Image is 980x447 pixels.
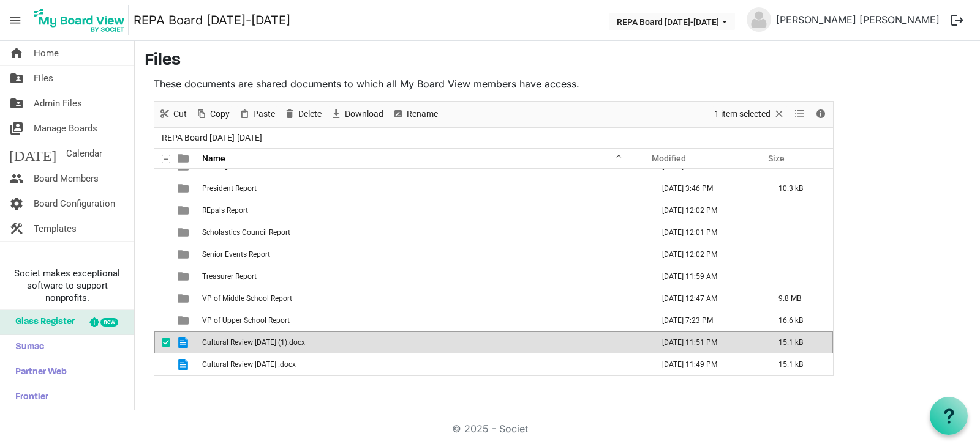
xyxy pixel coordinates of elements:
[766,177,833,199] td: 10.3 kB is template cell column header Size
[134,8,290,32] a: REPA Board [DATE]-[DATE]
[34,191,115,216] span: Board Configuration
[202,338,305,347] span: Cultural Review [DATE] (1).docx
[66,141,102,166] span: Calendar
[344,106,385,122] span: Download
[34,216,77,241] span: Templates
[202,184,257,193] span: President Report
[766,331,833,353] td: 15.1 kB is template cell column header Size
[9,116,24,141] span: switch_account
[766,265,833,287] td: is template cell column header Size
[170,287,198,309] td: is template cell column header type
[159,130,265,146] span: REPA Board [DATE]-[DATE]
[328,106,386,122] button: Download
[198,265,649,287] td: Treasurer Report is template cell column header Name
[34,166,99,191] span: Board Members
[9,310,75,334] span: Glass Register
[9,360,67,385] span: Partner Web
[649,287,766,309] td: August 22, 2025 12:47 AM column header Modified
[609,13,735,30] button: REPA Board 2025-2026 dropdownbutton
[710,102,790,127] div: Clear selection
[390,106,440,122] button: Rename
[202,272,257,281] span: Treasurer Report
[202,228,290,237] span: Scholastics Council Report
[154,309,170,331] td: checkbox
[766,221,833,243] td: is template cell column header Size
[649,331,766,353] td: August 23, 2025 11:51 PM column header Modified
[747,7,771,32] img: no-profile-picture.svg
[766,199,833,221] td: is template cell column header Size
[170,331,198,353] td: is template cell column header type
[771,7,944,32] a: [PERSON_NAME] [PERSON_NAME]
[810,102,831,127] div: Details
[202,360,296,369] span: Cultural Review [DATE] .docx
[202,153,225,163] span: Name
[198,221,649,243] td: Scholastics Council Report is template cell column header Name
[154,353,170,375] td: checkbox
[154,265,170,287] td: checkbox
[452,423,528,435] a: © 2025 - Societ
[234,102,279,127] div: Paste
[649,199,766,221] td: August 15, 2025 12:02 PM column header Modified
[170,353,198,375] td: is template cell column header type
[768,153,785,163] span: Size
[326,102,388,127] div: Download
[9,166,24,191] span: people
[170,309,198,331] td: is template cell column header type
[9,335,44,360] span: Sumac
[202,294,292,303] span: VP of Middle School Report
[100,318,118,327] div: new
[766,243,833,265] td: is template cell column header Size
[202,316,290,325] span: VP of Upper School Report
[9,191,24,216] span: settings
[170,221,198,243] td: is template cell column header type
[198,309,649,331] td: VP of Upper School Report is template cell column header Name
[9,385,48,410] span: Frontier
[154,102,191,127] div: Cut
[4,9,27,32] span: menu
[649,353,766,375] td: August 23, 2025 11:49 PM column header Modified
[170,243,198,265] td: is template cell column header type
[9,66,24,91] span: folder_shared
[154,221,170,243] td: checkbox
[154,331,170,353] td: checkbox
[172,106,188,122] span: Cut
[252,106,276,122] span: Paste
[34,66,53,91] span: Files
[154,76,834,91] p: These documents are shared documents to which all My Board View members have access.
[198,353,649,375] td: Cultural Review Aug 2025 .docx is template cell column header Name
[198,331,649,353] td: Cultural Review Aug 2025 (1).docx is template cell column header Name
[236,106,277,122] button: Paste
[198,287,649,309] td: VP of Middle School Report is template cell column header Name
[282,106,324,122] button: Delete
[9,91,24,116] span: folder_shared
[202,206,248,215] span: REpals Report
[30,5,129,35] img: My Board View Logo
[712,106,788,122] button: Selection
[649,221,766,243] td: August 15, 2025 12:01 PM column header Modified
[34,91,82,116] span: Admin Files
[202,162,257,171] span: Meeting Minutes
[202,250,270,259] span: Senior Events Report
[198,199,649,221] td: REpals Report is template cell column header Name
[170,265,198,287] td: is template cell column header type
[649,177,766,199] td: August 20, 2025 3:46 PM column header Modified
[194,106,232,122] button: Copy
[154,177,170,199] td: checkbox
[713,106,772,122] span: 1 item selected
[792,106,807,122] button: View dropdownbutton
[9,141,56,166] span: [DATE]
[154,199,170,221] td: checkbox
[790,102,810,127] div: View
[405,106,439,122] span: Rename
[6,267,129,304] span: Societ makes exceptional software to support nonprofits.
[209,106,231,122] span: Copy
[191,102,234,127] div: Copy
[652,153,686,163] span: Modified
[170,177,198,199] td: is template cell column header type
[170,199,198,221] td: is template cell column header type
[944,7,970,33] button: logout
[198,243,649,265] td: Senior Events Report is template cell column header Name
[198,177,649,199] td: President Report is template cell column header Name
[9,216,24,241] span: construction
[34,116,97,141] span: Manage Boards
